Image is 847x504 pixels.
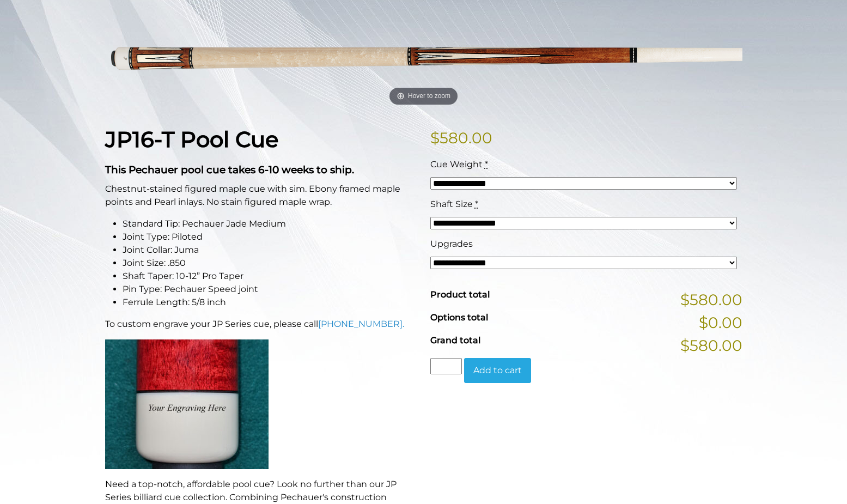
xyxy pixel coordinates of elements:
[123,283,417,296] li: Pin Type: Pechauer Speed joint
[318,319,404,329] a: [PHONE_NUMBER].
[699,311,742,334] span: $0.00
[123,217,417,230] li: Standard Tip: Pechauer Jade Medium
[464,358,531,383] button: Add to cart
[485,159,488,169] abbr: required
[105,183,417,209] p: Chestnut-stained figured maple cue with sim. Ebony framed maple points and Pearl inlays. No stain...
[123,244,417,257] li: Joint Collar: Juma
[123,230,417,244] li: Joint Type: Piloted
[105,126,278,153] strong: JP16-T Pool Cue
[105,318,417,331] p: To custom engrave your JP Series cue, please call
[123,257,417,270] li: Joint Size: .850
[430,358,462,374] input: Product quantity
[680,288,742,311] span: $580.00
[430,239,473,249] span: Upgrades
[430,312,488,323] span: Options total
[430,335,480,345] span: Grand total
[430,159,483,169] span: Cue Weight
[430,289,490,300] span: Product total
[430,199,473,209] span: Shaft Size
[680,334,742,357] span: $580.00
[475,199,478,209] abbr: required
[123,270,417,283] li: Shaft Taper: 10-12” Pro Taper
[123,296,417,309] li: Ferrule Length: 5/8 inch
[430,129,440,147] span: $
[105,3,742,110] a: Hover to zoom
[105,3,742,110] img: jp16-T.png
[105,339,269,469] img: An image of a cue butt with the words "YOUR ENGRAVING HERE".
[105,163,354,176] strong: This Pechauer pool cue takes 6-10 weeks to ship.
[430,129,492,147] bdi: 580.00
